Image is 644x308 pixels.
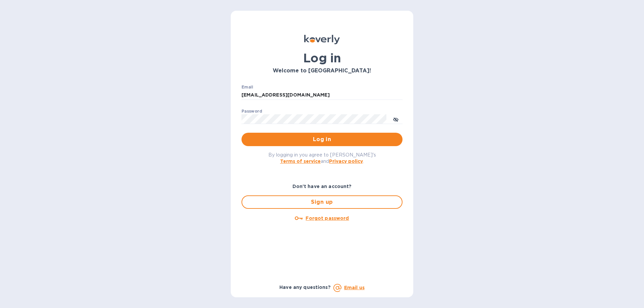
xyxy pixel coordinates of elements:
[241,109,262,113] label: Password
[292,184,352,189] b: Don't have an account?
[248,198,396,206] span: Sign up
[304,35,340,44] img: Koverly
[241,68,402,74] h3: Welcome to [GEOGRAPHIC_DATA]!
[241,90,402,100] input: Enter email address
[268,152,376,164] span: By logging in you agree to [PERSON_NAME]'s and .
[344,285,365,290] a: Email us
[280,159,321,164] a: Terms of service
[329,159,363,164] a: Privacy policy
[306,215,349,221] u: Forgot password
[241,51,402,65] h1: Log in
[241,195,402,209] button: Sign up
[241,133,402,146] button: Log in
[279,285,331,290] b: Have any questions?
[247,135,397,143] span: Log in
[389,112,402,126] button: toggle password visibility
[241,85,253,89] label: Email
